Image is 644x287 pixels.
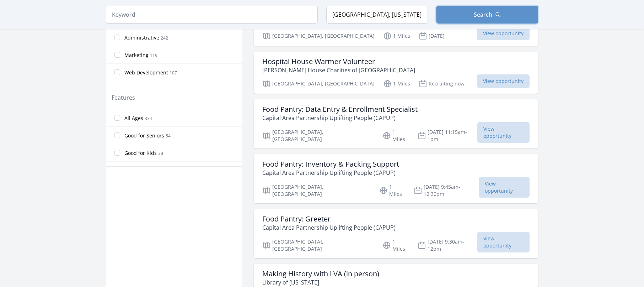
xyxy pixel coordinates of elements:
button: Search [436,6,538,24]
h3: Food Pantry: Greeter [262,215,396,223]
p: [PERSON_NAME] House Charities of [GEOGRAPHIC_DATA] [262,66,415,74]
p: [GEOGRAPHIC_DATA], [GEOGRAPHIC_DATA] [262,183,371,198]
input: Administrative 242 [114,35,120,40]
input: All Ages 334 [114,115,120,121]
p: 1 Miles [379,183,405,198]
span: Administrative [124,34,159,41]
p: Capital Area Partnership Uplifting People (CAPUP) [262,168,399,177]
span: 38 [158,150,163,156]
p: [DATE] 11:15am-1pm [418,129,477,143]
span: 334 [145,115,152,121]
p: Capital Area Partnership Uplifting People (CAPUP) [262,223,396,232]
p: 1 Miles [382,129,409,143]
input: Good for Seniors 54 [114,132,120,138]
span: View opportunity [477,232,530,252]
p: Capital Area Partnership Uplifting People (CAPUP) [262,114,418,122]
span: 54 [166,133,171,139]
a: Food Pantry: Greeter Capital Area Partnership Uplifting People (CAPUP) [GEOGRAPHIC_DATA], [GEOGRA... [254,209,538,258]
input: Good for Kids 38 [114,150,120,156]
span: View opportunity [479,177,530,198]
h3: Food Pantry: Inventory & Packing Support [262,160,399,168]
input: Location [326,6,428,24]
span: Marketing [124,52,149,59]
p: [DATE] 9:30am-12pm [418,238,477,252]
p: [DATE] 9:45am-12:30pm [414,183,478,198]
p: [GEOGRAPHIC_DATA], [GEOGRAPHIC_DATA] [262,79,375,88]
h3: Hospital House Warmer Volunteer [262,57,415,66]
span: All Ages [124,115,143,122]
span: View opportunity [477,27,530,40]
span: Web Development [124,69,168,76]
input: Marketing 119 [114,52,120,58]
a: Hospital House Warmer Volunteer [PERSON_NAME] House Charities of [GEOGRAPHIC_DATA] [GEOGRAPHIC_DA... [254,52,538,94]
span: View opportunity [477,74,530,88]
span: 242 [161,35,168,41]
a: Food Pantry: Data Entry & Enrollment Specialist Capital Area Partnership Uplifting People (CAPUP)... [254,99,538,148]
p: 1 Miles [382,238,409,252]
p: 1 Miles [383,79,410,88]
input: Web Development 107 [114,69,120,75]
h3: Making History with LVA (in person) [262,270,379,278]
p: Library of [US_STATE] [262,278,379,287]
p: [GEOGRAPHIC_DATA], [GEOGRAPHIC_DATA] [262,129,374,143]
span: View opportunity [477,122,530,143]
h3: Food Pantry: Data Entry & Enrollment Specialist [262,105,418,114]
span: Good for Kids [124,150,157,157]
p: Recruiting now [419,79,465,88]
span: 119 [150,52,157,58]
p: 1 Miles [383,32,410,40]
a: Food Pantry: Inventory & Packing Support Capital Area Partnership Uplifting People (CAPUP) [GEOGR... [254,154,538,203]
p: [GEOGRAPHIC_DATA], [GEOGRAPHIC_DATA] [262,238,374,252]
input: Keyword [106,6,318,24]
span: 107 [170,70,177,76]
p: [GEOGRAPHIC_DATA], [GEOGRAPHIC_DATA] [262,32,375,40]
span: Search [474,10,492,19]
p: [DATE] [419,32,445,40]
span: Good for Seniors [124,132,164,139]
legend: Features [112,93,135,102]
